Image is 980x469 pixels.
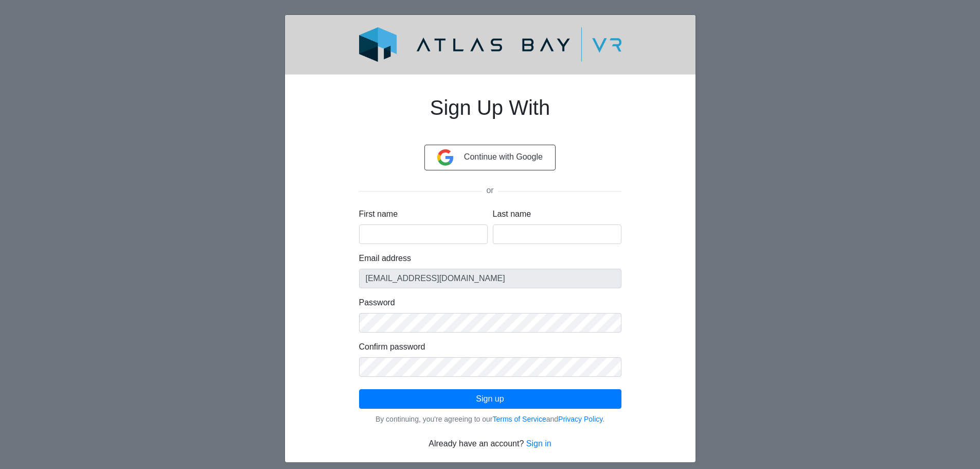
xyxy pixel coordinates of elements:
[558,415,602,423] a: Privacy Policy
[376,415,604,423] small: By continuing, you're agreeing to our and .
[334,27,646,62] img: logo
[493,208,531,220] label: Last name
[359,83,621,145] h1: Sign Up With
[359,341,425,353] label: Confirm password
[464,152,543,161] span: Continue with Google
[359,297,395,309] label: Password
[493,415,546,423] a: Terms of Service
[359,389,621,409] button: Sign up
[359,252,411,265] label: Email address
[424,145,556,170] button: Continue with Google
[359,208,398,220] label: First name
[526,439,551,448] a: Sign in
[429,439,524,448] span: Already have an account?
[482,186,497,195] span: or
